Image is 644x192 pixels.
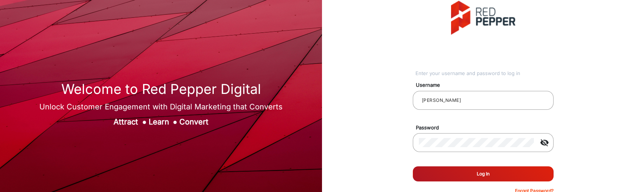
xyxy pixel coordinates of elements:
[39,81,283,97] h1: Welcome to Red Pepper Digital
[419,96,548,105] input: Your username
[39,116,283,127] div: Attract Learn Convert
[410,124,562,132] mat-label: Password
[173,117,177,126] span: ●
[535,138,554,147] mat-icon: visibility_off
[410,81,562,89] mat-label: Username
[415,70,554,77] div: Enter your username and password to log in
[413,166,554,181] button: Log In
[39,101,283,112] div: Unlock Customer Engagement with Digital Marketing that Converts
[142,117,146,126] span: ●
[451,1,515,35] img: vmg-logo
